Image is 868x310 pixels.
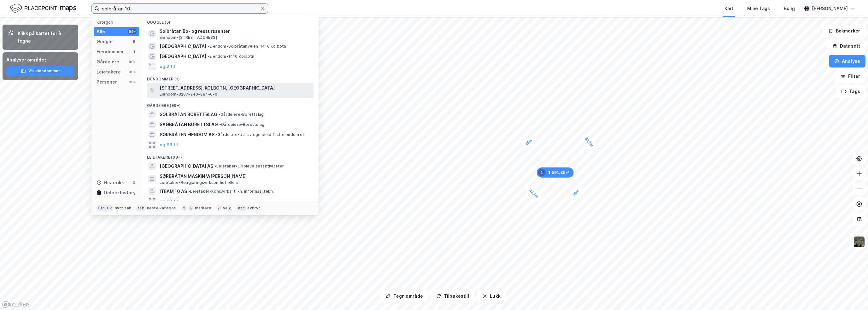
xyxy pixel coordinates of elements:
[97,68,121,76] div: Leietakere
[128,59,137,64] div: 99+
[219,112,220,117] span: •
[136,205,146,211] div: tab
[97,20,139,25] div: Kategori
[2,301,30,308] a: Mapbox homepage
[827,40,865,52] button: Datasett
[160,121,218,128] span: SAGBRÅTAN BORETTSLAG
[128,29,137,34] div: 99+
[853,236,865,248] img: 9k=
[128,69,137,74] div: 99+
[208,54,209,59] span: •
[160,131,214,138] span: SØRBRÅTEN EIENDOM AS
[567,184,584,202] div: Map marker
[160,92,217,97] span: Eiendom • 3207-240-384-0-0
[160,111,217,118] span: SOLBRÅTAN BORETTSLAG
[97,205,114,211] div: Ctrl + k
[477,290,506,302] button: Lukk
[580,132,598,152] div: Map marker
[208,54,254,59] span: Eiendom • 1410 Kolbotn
[97,58,119,66] div: Gårdeiere
[380,290,428,302] button: Tegn område
[747,5,770,12] div: Mine Tags
[160,188,187,195] span: ITEAM 10 AS
[219,112,264,117] span: Gårdeiere • Borettslag
[99,4,260,13] input: Søk på adresse, matrikkel, gårdeiere, leietakere eller personer
[160,43,206,50] span: [GEOGRAPHIC_DATA]
[97,78,117,86] div: Personer
[97,38,113,45] div: Google
[784,5,795,12] div: Bolig
[520,134,537,150] div: Map marker
[835,70,865,83] button: Filter
[524,184,543,203] div: Map marker
[160,27,311,35] span: Solbråtan Bo- og ressurssenter
[160,53,206,60] span: [GEOGRAPHIC_DATA]
[836,280,868,310] iframe: Chat Widget
[836,85,865,98] button: Tags
[115,206,132,211] div: nytt søk
[195,206,211,211] div: markere
[160,197,178,205] button: og 96 til
[188,189,190,194] span: •
[431,290,474,302] button: Tilbakestill
[188,189,274,194] span: Leietaker • Kons.virks. tilkn. informasj.tekn.
[208,44,209,49] span: •
[214,164,216,168] span: •
[128,79,137,85] div: 99+
[160,35,217,40] span: Eiendom • [STREET_ADDRESS]
[132,49,137,54] div: 1
[219,122,264,127] span: Gårdeiere • Borettslag
[160,180,239,185] span: Leietaker • Rengjøringsvirksomhet ellers
[104,189,136,196] div: Delete history
[836,280,868,310] div: Kontrollprogram for chat
[223,206,232,211] div: velg
[6,56,74,64] div: Analyser området
[724,5,733,12] div: Kart
[160,84,311,92] span: [STREET_ADDRESS], KOLBOTN, [GEOGRAPHIC_DATA]
[160,162,213,170] span: [GEOGRAPHIC_DATA] AS
[132,39,137,44] div: 5
[142,72,319,83] div: Eiendommer (1)
[537,167,574,178] div: Map marker
[142,15,319,26] div: Google (5)
[97,179,124,186] div: Historikk
[160,63,175,70] button: og 2 til
[214,164,284,169] span: Leietaker • Opplevelsesaktiviteter
[160,173,311,180] span: SØRBRÅTAN MASKIN V/[PERSON_NAME]
[812,5,848,12] div: [PERSON_NAME]
[208,44,286,49] span: Eiendom • Solbråtanveien, 1410 Kolbotn
[97,28,105,35] div: Alle
[216,132,218,137] span: •
[247,206,260,211] div: avbryt
[538,169,546,176] div: 1
[147,206,177,211] div: neste kategori
[10,3,76,14] img: logo.f888ab2527a4732fd821a326f86c7f29.svg
[237,205,246,211] div: esc
[219,122,221,127] span: •
[829,55,865,67] button: Analyse
[97,48,124,56] div: Eiendommer
[142,150,319,161] div: Leietakere (99+)
[823,25,865,37] button: Bokmerker
[160,141,178,149] button: og 96 til
[132,180,137,185] div: 0
[6,66,74,76] button: Vis eiendommer
[18,30,73,45] div: Klikk på kartet for å tegne
[142,98,319,109] div: Gårdeiere (99+)
[216,132,305,137] span: Gårdeiere • Utl. av egen/leid fast eiendom el.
